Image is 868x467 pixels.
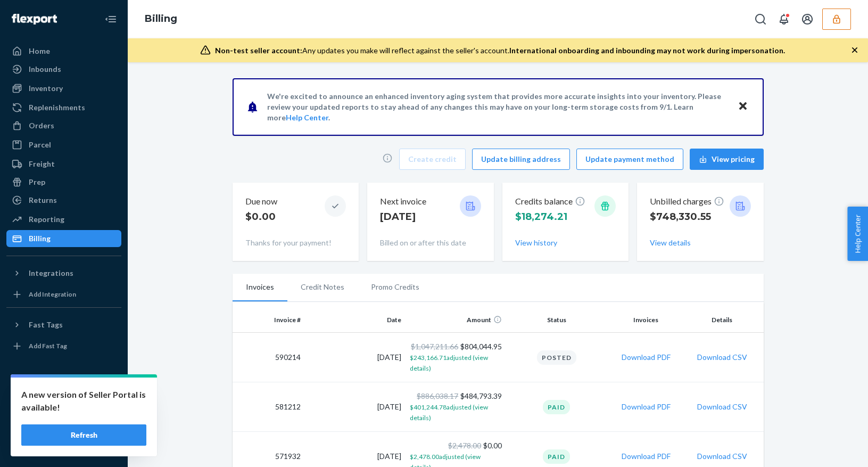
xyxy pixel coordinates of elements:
li: Credit Notes [287,274,358,300]
a: Settings [6,383,121,400]
button: Update payment method [576,149,683,170]
div: Returns [29,195,57,206]
button: Download CSV [697,352,747,363]
a: Add Integration [6,286,121,303]
th: Details [685,307,763,333]
p: Due now [245,195,277,208]
div: Home [29,46,50,56]
button: Talk to Support [6,401,121,418]
span: Non-test seller account: [215,46,302,55]
button: Help Center [847,207,868,261]
button: Update billing address [472,149,570,170]
span: $401,244.78 adjusted (view details) [410,403,488,422]
p: $748,330.55 [650,210,724,224]
ol: breadcrumbs [136,4,186,35]
span: $2,478.00 [448,441,481,450]
div: Paid [543,449,570,464]
th: Invoices [607,307,685,333]
span: $886,038.17 [417,391,458,400]
div: Any updates you make will reflect against the seller's account. [215,45,785,56]
span: $243,166.71 adjusted (view details) [410,354,488,372]
div: Posted [537,350,576,365]
a: Help Center [286,113,328,122]
p: [DATE] [380,210,426,224]
a: Replenishments [6,99,121,116]
div: Prep [29,177,45,187]
td: $484,793.39 [406,382,506,432]
div: Freight [29,159,55,169]
button: View details [650,237,691,248]
div: Replenishments [29,102,85,113]
p: Billed on or after this date [380,237,481,248]
span: $18,274.21 [515,211,567,223]
iframe: Opens a widget where you can chat to one of our agents [799,435,857,462]
td: $804,044.95 [406,333,506,382]
button: Create credit [399,149,466,170]
button: Close [736,99,750,114]
a: Inventory [6,80,121,97]
span: $1,047,211.66 [411,342,458,351]
div: Reporting [29,214,64,225]
div: Billing [29,233,51,244]
p: Thanks for your payment! [245,237,346,248]
span: International onboarding and inbounding may not work during impersonation. [509,46,785,55]
button: View history [515,237,557,248]
img: Flexport logo [12,14,57,24]
div: Fast Tags [29,319,63,330]
button: $401,244.78adjusted (view details) [410,402,502,423]
a: Reporting [6,211,121,228]
div: Inventory [29,83,63,94]
a: Prep [6,174,121,191]
a: Billing [145,13,177,24]
a: Add Fast Tag [6,338,121,355]
p: We're excited to announce an enhanced inventory aging system that provides more accurate insights... [267,91,728,123]
a: Freight [6,155,121,173]
div: Orders [29,120,54,131]
th: Status [506,307,607,333]
a: Inbounds [6,61,121,78]
th: Invoice # [233,307,305,333]
a: Billing [6,230,121,247]
div: Parcel [29,140,51,150]
td: [DATE] [305,333,406,382]
div: Integrations [29,268,73,278]
p: Unbilled charges [650,195,724,208]
a: Home [6,43,121,60]
p: Next invoice [380,195,426,208]
th: Date [305,307,406,333]
a: Parcel [6,136,121,153]
button: Download CSV [697,451,747,462]
button: Open notifications [773,9,795,30]
a: Returns [6,192,121,209]
button: Give Feedback [6,437,121,454]
div: Add Integration [29,290,76,299]
button: Download PDF [622,352,671,363]
a: Orders [6,117,121,134]
button: Refresh [21,424,146,446]
p: $0.00 [245,210,277,224]
button: Open account menu [797,9,818,30]
div: Inbounds [29,64,61,75]
button: $243,166.71adjusted (view details) [410,352,502,373]
button: Download PDF [622,402,671,412]
button: View pricing [690,149,764,170]
button: Integrations [6,265,121,282]
div: Add Fast Tag [29,341,67,350]
td: 590214 [233,333,305,382]
a: Help Center [6,419,121,436]
div: Paid [543,400,570,414]
button: Download PDF [622,451,671,462]
p: Credits balance [515,195,585,208]
td: 581212 [233,382,305,432]
button: Open Search Box [750,9,771,30]
td: [DATE] [305,382,406,432]
li: Invoices [233,274,287,301]
button: Close Navigation [100,9,121,30]
button: Download CSV [697,402,747,412]
li: Promo Credits [358,274,433,300]
p: A new version of Seller Portal is available! [21,388,146,414]
th: Amount [406,307,506,333]
button: Fast Tags [6,316,121,333]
